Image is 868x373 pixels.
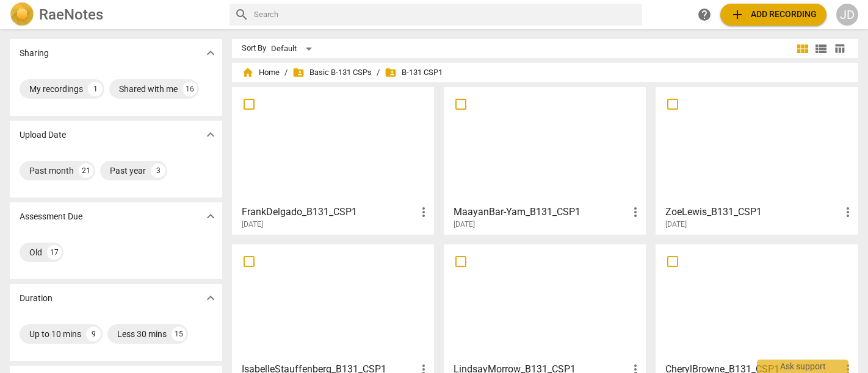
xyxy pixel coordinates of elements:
[242,205,416,219] h3: FrankDelgado_B131_CSP1
[242,44,266,53] div: Sort By
[242,219,263,230] span: [DATE]
[794,40,812,58] button: Tile view
[693,4,715,26] a: Help
[271,39,316,59] div: Default
[416,205,431,219] span: more_vert
[29,246,42,258] div: Old
[830,40,848,58] button: Table view
[20,210,82,223] p: Assessment Due
[454,219,475,230] span: [DATE]
[119,83,178,95] div: Shared with me
[730,7,745,22] span: add
[151,163,165,178] div: 3
[795,41,810,56] span: view_module
[201,44,220,62] button: Show more
[10,2,34,27] img: Logo
[29,165,74,177] div: Past month
[242,66,280,79] span: Home
[665,205,840,219] h3: ZoeLewis_B131_CSP1
[86,327,101,341] div: 9
[10,2,220,27] a: LogoRaeNotes
[292,66,305,79] span: folder_shared
[385,66,397,79] span: folder_shared
[201,126,220,144] button: Show more
[172,327,186,341] div: 15
[110,165,146,177] div: Past year
[29,83,83,95] div: My recordings
[757,360,848,373] div: Ask support
[665,219,687,230] span: [DATE]
[284,68,288,77] span: /
[454,205,628,219] h3: MaayanBar-Yam_B131_CSP1
[203,127,218,142] span: expand_more
[448,91,642,229] a: MaayanBar-Yam_B131_CSP1[DATE]
[660,91,853,229] a: ZoeLewis_B131_CSP1[DATE]
[20,292,52,305] p: Duration
[183,82,197,96] div: 16
[234,7,249,22] span: search
[236,91,430,229] a: FrankDelgado_B131_CSP1[DATE]
[29,328,81,340] div: Up to 10 mins
[39,6,103,23] h2: RaeNotes
[628,205,643,219] span: more_vert
[292,66,372,79] span: Basic B-131 CSPs
[201,207,220,226] button: Show more
[88,82,103,96] div: 1
[812,40,830,58] button: List view
[836,4,858,26] button: JD
[20,47,49,60] p: Sharing
[834,43,845,54] span: table_chart
[720,4,826,26] button: Upload
[377,68,380,77] span: /
[117,328,167,340] div: Less 30 mins
[47,245,62,260] div: 17
[203,46,218,60] span: expand_more
[697,7,712,22] span: help
[841,205,855,219] span: more_vert
[254,5,638,24] input: Search
[242,66,254,79] span: home
[730,7,817,22] span: Add recording
[385,66,443,79] span: B-131 CSP1
[203,291,218,305] span: expand_more
[203,209,218,224] span: expand_more
[814,41,828,56] span: view_list
[201,289,220,307] button: Show more
[79,163,93,178] div: 21
[20,129,66,141] p: Upload Date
